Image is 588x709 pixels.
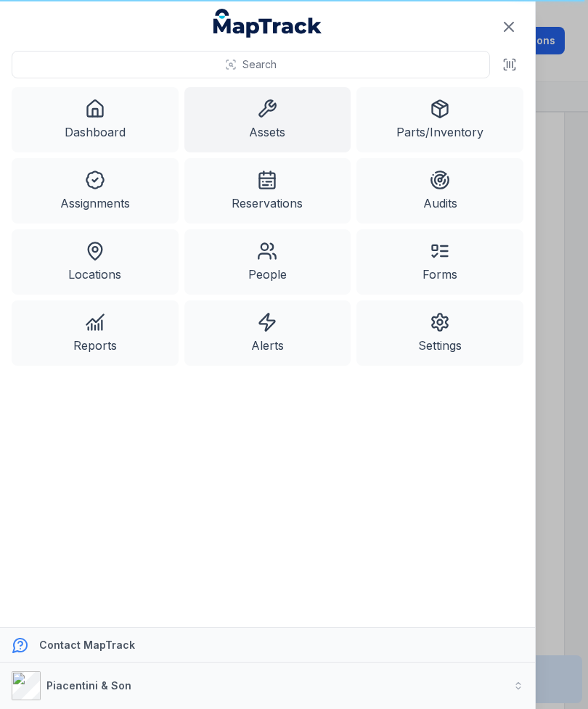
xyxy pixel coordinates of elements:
[356,229,523,295] a: Forms
[184,300,351,366] a: Alerts
[12,158,179,224] a: Assignments
[184,158,351,224] a: Reservations
[12,229,179,295] a: Locations
[356,300,523,366] a: Settings
[184,229,351,295] a: People
[184,87,351,152] a: Assets
[12,300,179,366] a: Reports
[12,51,490,78] button: Search
[46,679,131,692] strong: Piacentini & Son
[213,9,322,38] a: MapTrack
[12,87,179,152] a: Dashboard
[242,57,277,72] span: Search
[356,87,523,152] a: Parts/Inventory
[494,12,524,42] button: Close navigation
[356,158,523,224] a: Audits
[39,639,135,651] strong: Contact MapTrack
